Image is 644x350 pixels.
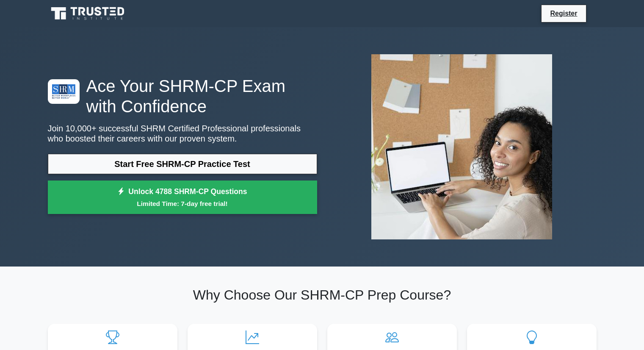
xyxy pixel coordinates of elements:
p: Join 10,000+ successful SHRM Certified Professional professionals who boosted their careers with ... [48,123,317,144]
small: Limited Time: 7-day free trial! [58,199,307,208]
a: Unlock 4788 SHRM-CP QuestionsLimited Time: 7-day free trial! [48,181,317,214]
h1: Ace Your SHRM-CP Exam with Confidence [48,76,317,117]
a: Start Free SHRM-CP Practice Test [48,154,317,174]
a: Register [545,8,582,19]
h2: Why Choose Our SHRM-CP Prep Course? [48,287,597,303]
